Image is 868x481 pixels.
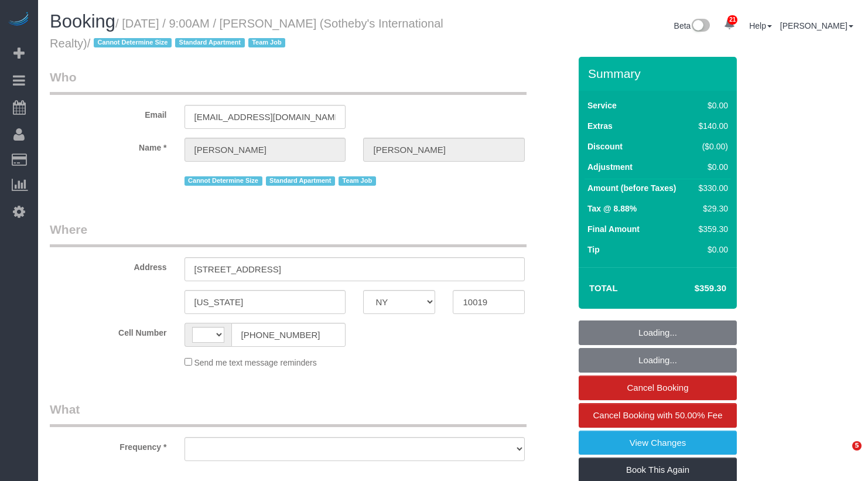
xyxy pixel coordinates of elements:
div: $330.00 [694,182,728,194]
label: Name * [41,138,176,153]
iframe: Intercom live chat [828,441,856,469]
div: $29.30 [694,203,728,214]
div: $0.00 [694,161,728,173]
a: Beta [674,21,710,30]
label: Final Amount [587,223,640,235]
div: $359.30 [694,223,728,235]
img: Automaid Logo [7,12,30,28]
strong: Total [589,283,618,293]
small: / [DATE] / 9:00AM / [PERSON_NAME] (Sotheby's International Realty) [50,17,443,50]
input: Zip Code [453,290,525,314]
span: Team Job [248,38,286,47]
legend: Where [50,221,527,247]
div: ($0.00) [694,141,728,152]
span: 5 [852,441,862,451]
label: Extras [587,120,613,132]
input: Last Name [363,138,525,162]
div: $0.00 [694,100,728,111]
input: City [184,290,346,314]
label: Service [587,100,617,111]
label: Adjustment [587,161,633,173]
span: Cannot Determine Size [94,38,172,47]
a: Cancel Booking with 50.00% Fee [579,403,737,428]
h4: $359.30 [659,284,726,294]
label: Discount [587,141,623,152]
span: 21 [727,15,737,25]
img: New interface [691,19,710,34]
legend: Who [50,69,527,95]
legend: What [50,401,527,427]
span: Cannot Determine Size [184,176,262,186]
a: Help [749,21,772,30]
a: Cancel Booking [579,376,737,400]
label: Address [41,257,176,273]
span: / [87,37,289,50]
a: [PERSON_NAME] [780,21,853,30]
label: Cell Number [41,323,176,339]
div: $0.00 [694,244,728,255]
label: Amount (before Taxes) [587,182,676,194]
h3: Summary [588,67,731,80]
input: Email [184,105,346,129]
a: View Changes [579,431,737,455]
a: 21 [718,12,741,37]
span: Cancel Booking with 50.00% Fee [593,410,723,420]
span: Team Job [339,176,376,186]
label: Tax @ 8.88% [587,203,637,214]
div: $140.00 [694,120,728,132]
span: Standard Apartment [175,38,245,47]
label: Tip [587,244,600,255]
span: Send me text message reminders [194,358,316,367]
span: Booking [50,11,115,32]
input: First Name [184,138,346,162]
input: Cell Number [231,323,346,347]
label: Frequency * [41,437,176,453]
span: Standard Apartment [266,176,336,186]
label: Email [41,105,176,121]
